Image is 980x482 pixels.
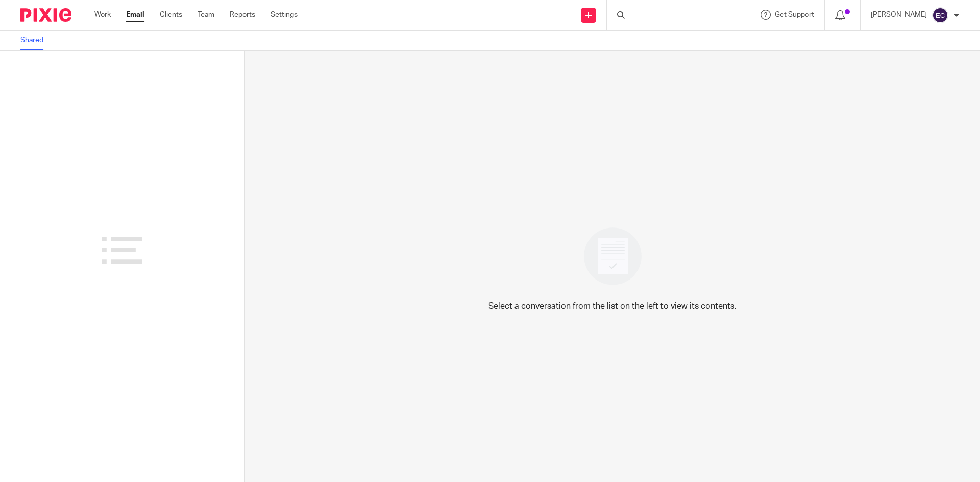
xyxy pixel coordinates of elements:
img: Pixie [20,8,71,22]
p: [PERSON_NAME] [871,10,927,20]
a: Shared [20,31,51,50]
a: Team [198,10,214,20]
a: Clients [160,10,182,20]
a: Email [126,10,144,20]
img: svg%3E [932,7,948,23]
img: image [577,221,648,292]
a: Work [94,10,111,20]
span: Get Support [775,11,814,18]
p: Select a conversation from the list on the left to view its contents. [488,300,737,312]
a: Settings [271,10,298,20]
a: Reports [230,10,255,20]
